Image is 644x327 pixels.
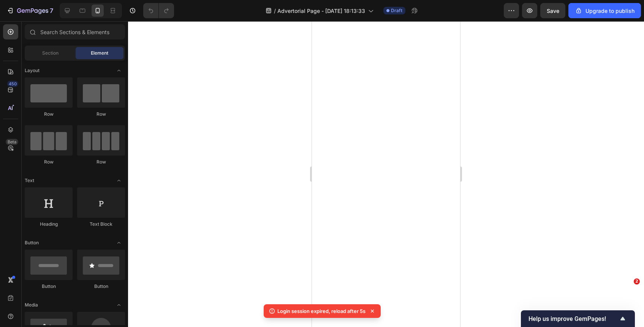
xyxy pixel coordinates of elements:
span: Toggle open [113,299,125,311]
span: 2 [634,278,640,285]
div: Undo/Redo [143,3,174,18]
div: Row [25,111,73,118]
div: Text Block [77,221,125,228]
span: Toggle open [113,175,125,187]
div: Heading [25,221,73,228]
div: Button [77,283,125,290]
input: Search Sections & Elements [25,24,125,39]
div: Beta [6,139,18,145]
button: 7 [3,3,57,18]
iframe: Intercom live chat [618,290,636,308]
p: 7 [50,6,53,15]
span: Save [547,8,559,14]
button: Save [540,3,565,18]
span: Toggle open [113,64,125,77]
span: Section [42,50,59,57]
button: Upgrade to publish [568,3,641,18]
span: Element [91,50,108,57]
span: Media [25,302,38,308]
span: Draft [391,7,402,14]
div: 450 [7,81,18,87]
span: Help us improve GemPages! [528,315,618,322]
span: / [274,7,276,15]
div: Upgrade to publish [575,7,635,15]
div: Row [25,159,73,165]
span: Button [25,239,39,246]
button: Show survey - Help us improve GemPages! [528,314,627,323]
div: Button [25,283,73,290]
div: Row [77,159,125,165]
span: Text [25,177,34,184]
span: Layout [25,67,40,74]
div: Row [77,111,125,118]
span: Toggle open [113,237,125,249]
iframe: Design area [312,21,460,327]
span: Advertorial Page - [DATE] 18:13:33 [277,7,365,15]
p: Login session expired, reload after 5s [277,307,366,315]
